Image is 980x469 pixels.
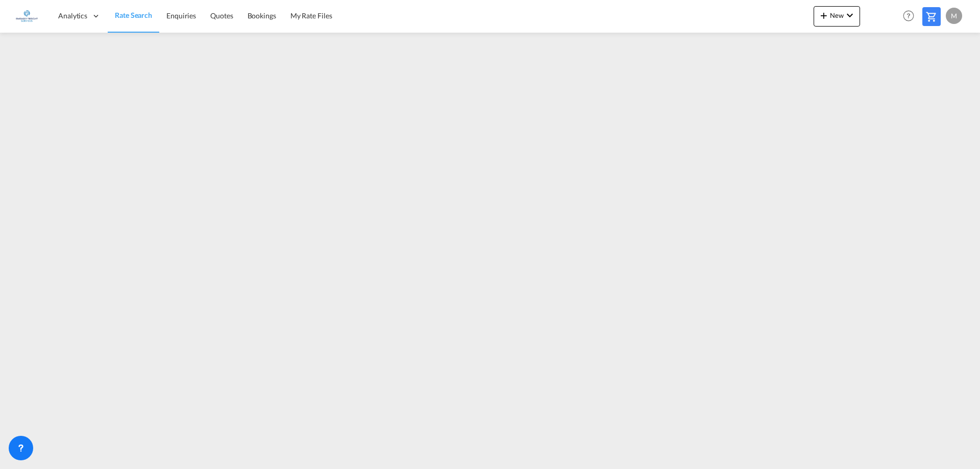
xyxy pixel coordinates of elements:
md-icon: icon-chevron-down [844,9,856,21]
md-icon: icon-plus 400-fg [818,9,830,21]
span: Analytics [58,11,87,21]
span: My Rate Files [290,11,332,20]
span: New [818,11,856,19]
span: Bookings [248,11,276,20]
button: icon-plus 400-fgNewicon-chevron-down [814,6,860,27]
div: M [946,8,962,24]
span: Quotes [210,11,233,20]
span: Help [900,7,917,24]
span: Enquiries [166,11,196,20]
div: Help [900,7,922,26]
span: Rate Search [115,11,152,19]
img: 6a2c35f0b7c411ef99d84d375d6e7407.jpg [15,5,38,28]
